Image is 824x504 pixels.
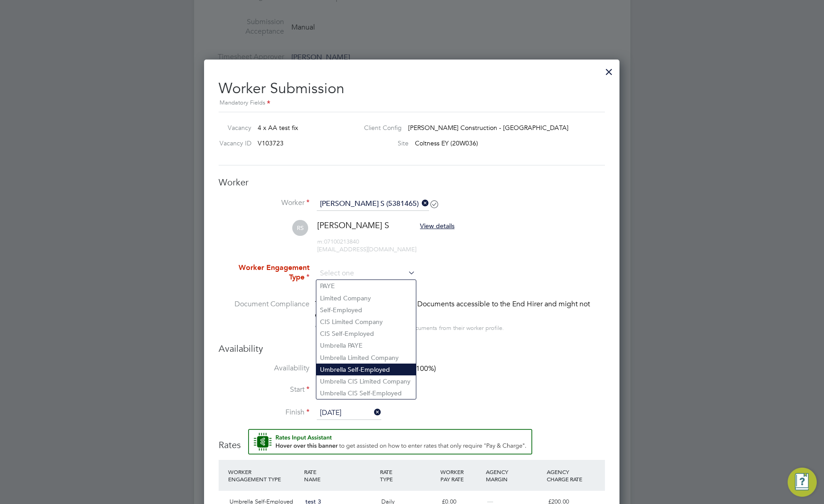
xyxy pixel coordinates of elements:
li: Umbrella Limited Company [316,352,416,364]
input: Select one [317,267,415,280]
label: Vacancy [215,124,251,132]
span: [PERSON_NAME] S [317,220,389,230]
li: Umbrella PAYE [316,339,416,351]
div: You can edit access to this worker’s documents from their worker profile. [315,323,504,334]
li: CIS Self-Employed [316,328,416,339]
span: m: [317,238,324,245]
button: Rate Assistant [248,429,532,454]
div: AGENCY CHARGE RATE [544,464,605,487]
label: Worker Engagement Type [219,263,310,282]
span: RS [292,220,308,236]
label: Worker [219,198,310,208]
li: Self-Employed [316,304,416,316]
button: Engage Resource Center [788,468,817,497]
span: 07100213840 [317,238,359,245]
label: Client Config [357,124,402,132]
div: WORKER ENGAGEMENT TYPE [226,464,302,487]
div: This worker has no Compliance Documents accessible to the End Hirer and might not qualify for thi... [315,299,605,320]
span: V103723 [258,139,284,147]
span: View details [420,222,454,230]
h3: Worker [219,176,605,188]
span: 4 x AA test fix [258,124,298,132]
li: Umbrella Self-Employed [316,364,416,375]
span: Coltness EY (20W036) [415,139,478,147]
input: Select one [317,406,381,420]
h2: Worker Submission [219,72,605,108]
h3: Rates [219,429,605,451]
div: AGENCY MARGIN [484,464,544,487]
div: WORKER PAY RATE [438,464,484,487]
label: Vacancy ID [215,139,251,147]
label: Document Compliance [219,299,310,332]
div: RATE NAME [302,464,378,487]
label: Availability [219,364,310,373]
div: Mandatory Fields [219,98,605,108]
label: Site [357,139,409,147]
span: [PERSON_NAME] Construction - [GEOGRAPHIC_DATA] [408,124,569,132]
label: Finish [219,408,310,417]
span: [EMAIL_ADDRESS][DOMAIN_NAME] [317,245,416,253]
li: CIS Limited Company [316,316,416,328]
label: Start [219,385,310,394]
li: Umbrella CIS Limited Company [316,375,416,387]
li: Limited Company [316,292,416,304]
li: PAYE [316,280,416,292]
input: Search for... [317,197,429,211]
h3: Availability [219,343,605,354]
li: Umbrella CIS Self-Employed [316,387,416,399]
div: RATE TYPE [378,464,438,487]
